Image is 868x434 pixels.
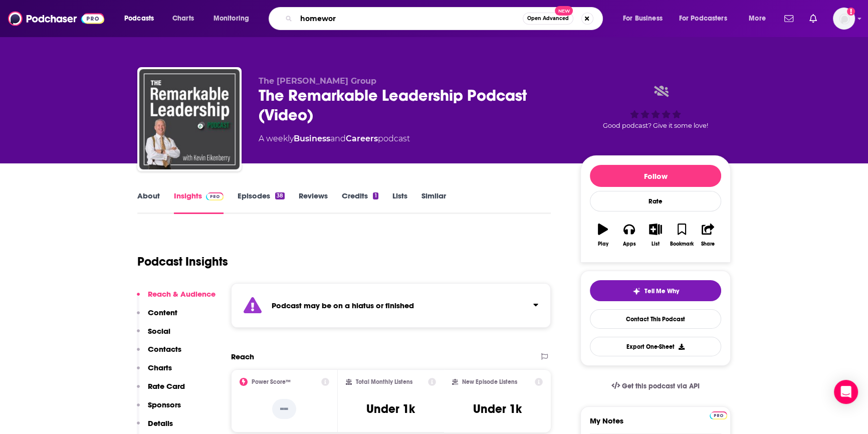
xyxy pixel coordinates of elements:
img: User Profile [833,8,855,30]
a: Reviews [299,191,328,214]
p: Reach & Audience [148,289,215,299]
div: Good podcast? Give it some love! [580,76,731,138]
button: Show profile menu [833,8,855,30]
button: Open AdvancedNew [523,13,573,25]
img: Podchaser - Follow, Share and Rate Podcasts [8,9,104,28]
button: Rate Card [137,381,185,400]
div: 38 [275,192,285,199]
a: InsightsPodchaser Pro [174,191,224,214]
div: List [652,241,660,247]
img: Podchaser Pro [206,192,224,200]
h2: Total Monthly Listens [356,378,412,385]
input: Search podcasts, credits, & more... [296,11,523,27]
span: Logged in as BenLaurro [833,8,855,30]
button: tell me why sparkleTell Me Why [590,280,721,301]
span: New [555,6,573,16]
button: Content [137,308,177,326]
button: List [642,217,669,253]
img: Podchaser Pro [710,411,727,419]
span: More [749,12,766,26]
span: For Podcasters [679,12,727,26]
span: and [330,134,346,143]
h2: New Episode Listens [462,378,517,385]
a: Lists [392,191,407,214]
h1: Podcast Insights [137,254,228,269]
button: Reach & Audience [137,289,215,308]
div: Apps [623,241,636,247]
span: Open Advanced [527,16,569,21]
button: Sponsors [137,400,181,418]
div: 1 [373,192,378,199]
button: open menu [206,11,262,27]
button: Share [695,217,721,253]
button: Apps [616,217,642,253]
strong: Podcast may be on a hiatus or finished [272,301,414,310]
button: Follow [590,165,721,187]
p: Contacts [148,344,181,354]
div: Rate [590,191,721,211]
a: Charts [166,11,200,27]
span: Get this podcast via API [622,382,700,390]
svg: Add a profile image [847,8,855,16]
span: Monitoring [213,12,249,26]
p: Content [148,308,177,317]
div: A weekly podcast [259,133,410,145]
div: Search podcasts, credits, & more... [278,7,612,30]
h3: Under 1k [473,401,522,416]
span: Podcasts [124,12,154,26]
div: Bookmark [670,241,694,247]
a: Get this podcast via API [603,374,708,398]
a: Careers [346,134,378,143]
button: open menu [616,11,675,27]
span: Good podcast? Give it some love! [603,122,708,129]
p: Social [148,326,170,336]
label: My Notes [590,416,721,433]
button: Charts [137,363,172,381]
button: Export One-Sheet [590,337,721,356]
button: Bookmark [669,217,695,253]
section: Click to expand status details [231,283,551,328]
button: open menu [117,11,167,27]
img: The Remarkable Leadership Podcast (Video) [139,69,240,169]
img: tell me why sparkle [632,287,640,295]
a: Contact This Podcast [590,309,721,329]
button: Social [137,326,170,345]
span: Tell Me Why [644,287,679,295]
a: Similar [421,191,446,214]
span: For Business [623,12,663,26]
p: Details [148,418,173,428]
button: open menu [742,11,778,27]
a: Business [294,134,330,143]
p: Rate Card [148,381,185,391]
button: open menu [673,11,742,27]
a: Episodes38 [238,191,285,214]
div: Open Intercom Messenger [834,380,858,404]
a: Credits1 [342,191,378,214]
a: About [137,191,160,214]
a: Show notifications dropdown [805,10,821,27]
p: Charts [148,363,172,372]
h3: Under 1k [366,401,415,416]
a: Show notifications dropdown [780,10,797,27]
span: Charts [172,12,194,26]
h2: Reach [231,352,254,361]
h2: Power Score™ [252,378,291,385]
button: Play [590,217,616,253]
div: Play [598,241,608,247]
p: Sponsors [148,400,181,409]
button: Contacts [137,344,181,363]
a: Pro website [710,410,727,419]
span: The [PERSON_NAME] Group [259,76,376,86]
div: Share [701,241,715,247]
p: -- [272,399,296,419]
